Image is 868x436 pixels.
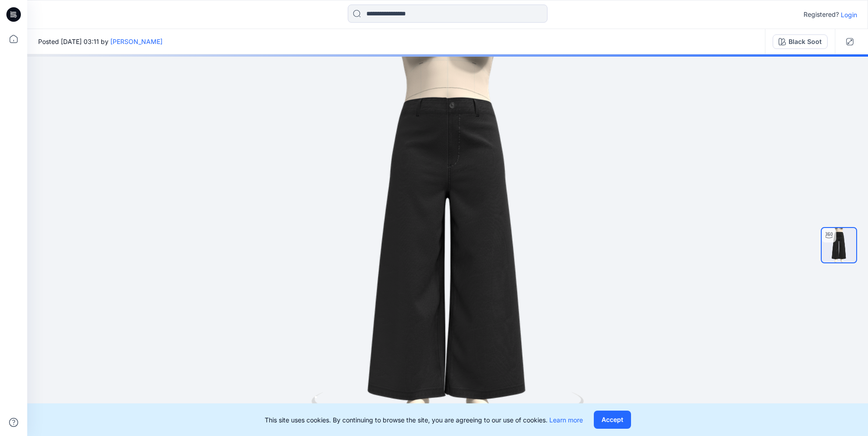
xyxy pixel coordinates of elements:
div: Black Soot [789,37,822,47]
button: Black Soot [773,34,828,49]
img: turntable-20-09-2025-00:13:28 [822,228,856,262]
a: [PERSON_NAME] [110,38,163,45]
button: Accept [594,411,631,429]
a: Learn more [549,416,583,424]
p: Login [841,10,857,19]
p: Registered? [804,9,839,20]
p: This site uses cookies. By continuing to browse the site, you are agreeing to our use of cookies. [265,415,583,425]
span: Posted [DATE] 03:11 by [38,37,163,46]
